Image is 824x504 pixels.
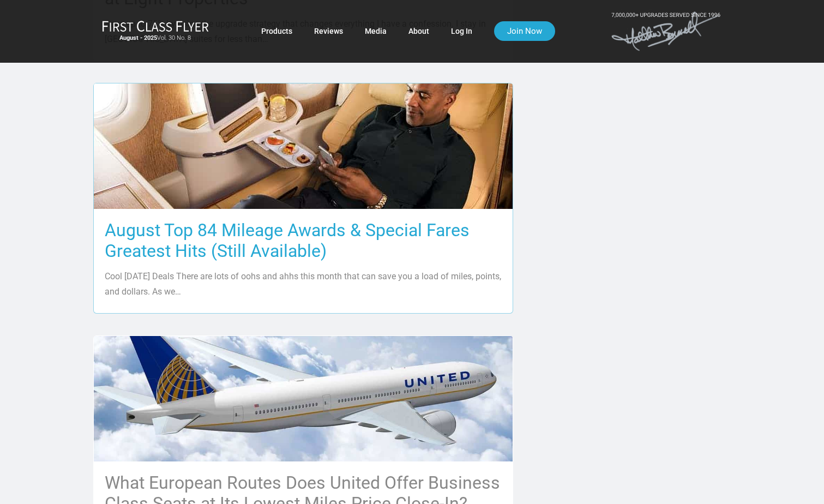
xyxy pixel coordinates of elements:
[105,269,502,299] p: Cool [DATE] Deals There are lots of oohs and ahhs this month that can save you a load of miles, p...
[261,21,292,41] a: Products
[105,220,502,261] h3: August Top 84 Mileage Awards & Special Fares Greatest Hits (Still Available)
[102,20,209,32] img: First Class Flyer
[408,21,429,41] a: About
[102,34,209,42] small: Vol. 30 No. 8
[102,20,209,42] a: First Class FlyerAugust - 2025Vol. 30 No. 8
[314,21,343,41] a: Reviews
[365,21,387,41] a: Media
[119,34,157,41] strong: August - 2025
[494,21,555,41] a: Join Now
[451,21,472,41] a: Log In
